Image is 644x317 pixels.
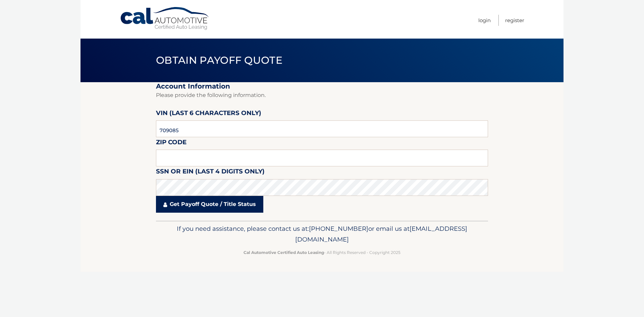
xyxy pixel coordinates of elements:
span: [PHONE_NUMBER] [309,225,368,232]
label: Zip Code [156,137,186,150]
p: Please provide the following information. [156,91,488,100]
a: Register [505,15,524,26]
strong: Cal Automotive Certified Auto Leasing [244,250,324,255]
a: Login [478,15,491,26]
a: Get Payoff Quote / Title Status [156,196,263,213]
p: - All Rights Reserved - Copyright 2025 [160,249,484,256]
p: If you need assistance, please contact us at: or email us at [160,223,484,245]
label: SSN or EIN (last 4 digits only) [156,166,265,179]
a: Cal Automotive [120,7,210,31]
span: Obtain Payoff Quote [156,54,282,66]
label: VIN (last 6 characters only) [156,108,261,120]
h2: Account Information [156,82,488,91]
